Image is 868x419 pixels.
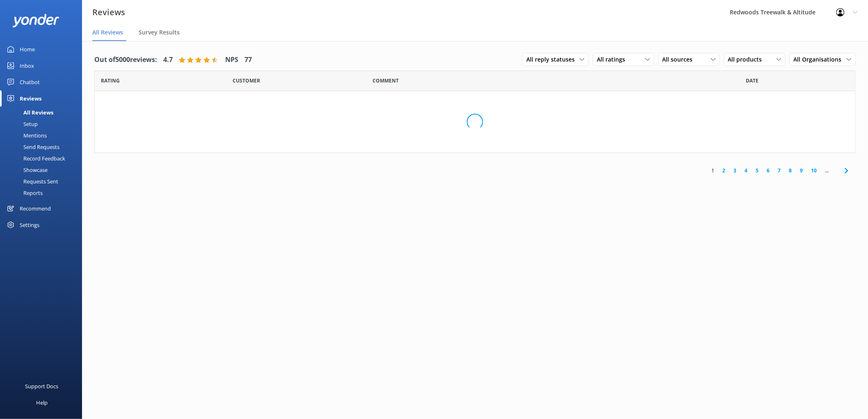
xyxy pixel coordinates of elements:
[20,41,35,57] div: Home
[5,187,82,199] a: Reports
[20,200,51,217] div: Recommend
[5,118,82,130] a: Setup
[746,77,759,85] span: Date
[20,57,34,74] div: Inbox
[139,28,180,37] span: Survey Results
[163,55,173,65] h4: 4.7
[101,77,120,85] span: Date
[730,167,741,174] a: 3
[662,55,698,64] span: All sources
[5,130,82,141] a: Mentions
[821,167,833,174] span: ...
[5,187,43,199] div: Reports
[741,167,752,174] a: 4
[5,141,59,153] div: Send Requests
[20,217,39,233] div: Settings
[796,167,807,174] a: 9
[5,107,53,118] div: All Reviews
[94,55,157,65] h4: Out of 5000 reviews:
[763,167,774,174] a: 6
[20,74,40,90] div: Chatbot
[233,77,260,85] span: Date
[20,90,41,107] div: Reviews
[526,55,580,64] span: All reply statuses
[752,167,763,174] a: 5
[5,164,48,176] div: Showcase
[5,176,58,187] div: Requests Sent
[774,167,785,174] a: 7
[794,55,847,64] span: All Organisations
[719,167,730,174] a: 2
[36,394,48,411] div: Help
[5,118,38,130] div: Setup
[728,55,767,64] span: All products
[373,77,399,85] span: Question
[597,55,630,64] span: All ratings
[5,107,82,118] a: All Reviews
[5,141,82,153] a: Send Requests
[5,130,47,141] div: Mentions
[785,167,796,174] a: 8
[92,6,125,19] h3: Reviews
[807,167,821,174] a: 10
[244,55,252,65] h4: 77
[12,14,59,27] img: yonder-white-logo.png
[92,28,123,37] span: All Reviews
[5,153,82,164] a: Record Feedback
[25,378,59,394] div: Support Docs
[5,164,82,176] a: Showcase
[225,55,238,65] h4: NPS
[5,176,82,187] a: Requests Sent
[5,153,65,164] div: Record Feedback
[708,167,719,174] a: 1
